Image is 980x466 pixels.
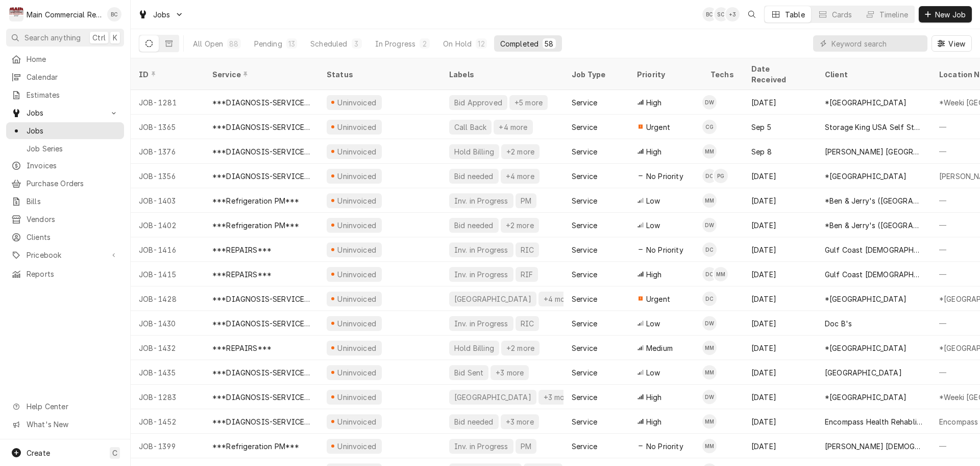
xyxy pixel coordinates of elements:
div: JOB-1428 [131,286,204,311]
span: Low [646,318,660,329]
span: High [646,97,662,108]
a: Go to Pricebook [6,247,124,263]
span: What's New [27,419,118,430]
div: BC [107,7,121,21]
span: No Priority [646,171,683,182]
div: RIC [520,245,535,255]
div: Inv. in Progress [453,245,509,255]
div: Hold Billing [453,146,495,157]
span: Purchase Orders [27,178,119,189]
div: +4 more [543,294,573,304]
span: Urgent [646,294,670,304]
div: Inv. in Progress [453,195,509,206]
div: Techs [710,69,735,80]
div: Service [572,269,597,280]
div: [PERSON_NAME] [GEOGRAPHIC_DATA] [825,146,923,157]
div: Uninvoiced [336,441,378,452]
a: Calendar [6,69,124,85]
div: Bid Sent [453,367,484,378]
div: +2 more [505,146,535,157]
div: Sep 8 [743,139,817,164]
div: Uninvoiced [336,318,378,329]
div: Dorian Wertz's Avatar [702,316,717,330]
div: JOB-1283 [131,385,204,409]
div: JOB-1399 [131,434,204,458]
a: Bills [6,193,124,210]
div: PG [714,169,728,183]
button: View [932,35,972,52]
a: Go to What's New [6,416,124,433]
div: Inv. in Progress [453,269,509,280]
div: [DATE] [743,385,817,409]
span: Search anything [24,32,81,43]
div: Uninvoiced [336,392,378,403]
div: DC [702,242,717,257]
span: Pricebook [27,250,104,260]
span: Create [27,449,50,457]
div: JOB-1435 [131,360,204,385]
div: 88 [229,38,238,49]
div: Dylan Crawford's Avatar [702,169,717,183]
div: Doc B's [825,318,852,329]
a: Go to Jobs [134,6,188,23]
div: Uninvoiced [336,245,378,255]
div: Inv. in Progress [453,441,509,452]
div: +5 more [513,97,544,108]
div: Uninvoiced [336,122,378,132]
div: Status [327,69,431,80]
div: Uninvoiced [336,294,378,304]
div: Mike Marchese's Avatar [702,193,717,208]
div: [GEOGRAPHIC_DATA] [453,294,532,304]
div: +4 more [505,171,535,182]
div: Client [825,69,921,80]
div: [DATE] [743,213,817,237]
div: JOB-1432 [131,336,204,360]
span: Calendar [27,72,119,82]
div: JOB-1402 [131,213,204,237]
span: New Job [933,9,968,20]
span: Home [27,54,119,64]
div: PM [520,195,532,206]
div: [DATE] [743,360,817,385]
div: [DATE] [743,336,817,360]
div: MM [702,439,717,453]
div: Service [572,171,597,182]
div: Gulf Coast [DEMOGRAPHIC_DATA] Family Services (Holiday) [825,269,923,280]
div: Service [572,367,597,378]
div: Inv. in Progress [453,318,509,329]
div: Sharon Campbell's Avatar [714,7,728,21]
div: JOB-1416 [131,237,204,262]
a: Home [6,51,124,68]
div: Uninvoiced [336,416,378,427]
div: [PERSON_NAME] [DEMOGRAPHIC_DATA] Chruch [825,441,923,452]
span: High [646,146,662,157]
div: RIC [520,318,535,329]
a: Job Series [6,140,124,157]
span: Low [646,367,660,378]
div: ID [139,69,194,80]
div: Service [212,69,308,80]
div: JOB-1430 [131,311,204,336]
div: Service [572,220,597,231]
div: JOB-1365 [131,115,204,139]
span: Vendors [27,214,119,225]
div: 13 [288,38,295,49]
div: MM [702,365,717,380]
div: Table [785,9,805,20]
div: [DATE] [743,164,817,188]
span: Jobs [27,125,119,136]
div: + 3 [725,7,740,21]
span: Bills [27,196,119,207]
div: JOB-1452 [131,409,204,434]
span: Jobs [27,107,104,118]
div: CG [702,120,717,134]
div: JOB-1415 [131,262,204,286]
div: *Ben & Jerry's ([GEOGRAPHIC_DATA]) [825,195,923,206]
div: [DATE] [743,262,817,286]
div: MM [714,267,728,281]
span: Jobs [153,9,170,20]
div: Dorian Wertz's Avatar [702,95,717,109]
div: [GEOGRAPHIC_DATA] [825,367,902,378]
div: Timeline [879,9,908,20]
span: Low [646,195,660,206]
